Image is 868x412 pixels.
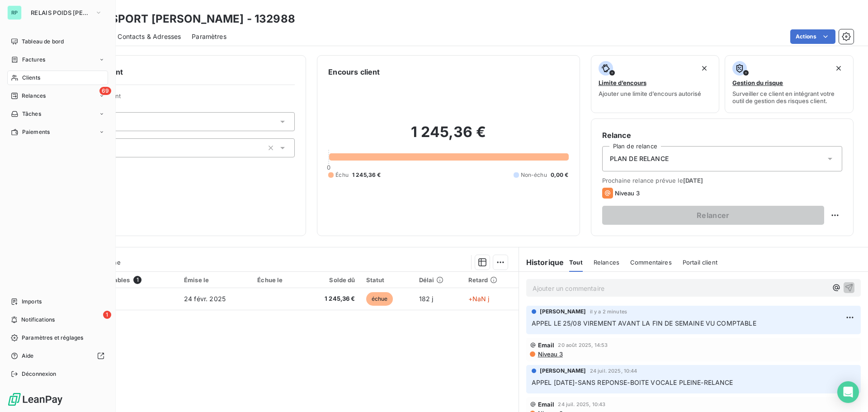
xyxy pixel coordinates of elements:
span: Relances [594,259,619,266]
span: échue [366,292,393,306]
a: Paramètres et réglages [7,331,108,345]
button: Relancer [602,206,824,225]
span: Clients [22,74,40,82]
span: APPEL LE 25/08 VIREMENT AVANT LA FIN DE SEMAINE VU COMPTABLE [532,319,756,327]
span: 24 juil. 2025, 10:44 [590,368,637,374]
span: Relances [22,92,46,100]
h6: Encours client [328,66,380,77]
span: [DATE] [683,177,703,184]
span: Imports [22,298,42,306]
a: 69Relances [7,89,108,103]
span: Ajouter une limite d’encours autorisé [599,90,701,97]
span: Paiements [22,128,50,136]
span: Prochaine relance prévue le [602,177,842,184]
span: 69 [99,87,111,95]
span: 1 [133,276,142,284]
div: Solde dû [308,276,355,284]
a: Tableau de bord [7,34,108,49]
h2: 1 245,36 € [328,123,568,150]
div: Open Intercom Messenger [837,381,859,403]
span: Échu [335,171,349,179]
span: Gestion du risque [732,79,783,86]
div: Retard [468,276,513,284]
span: Factures [22,56,45,64]
span: 1 [103,311,111,319]
h6: Informations client [55,66,295,77]
span: 24 juil. 2025, 10:43 [558,402,605,407]
div: Délai [419,276,458,284]
button: Limite d’encoursAjouter une limite d’encours autorisé [591,55,720,113]
h3: TRANSPORT [PERSON_NAME] - 132988 [80,11,295,27]
a: Imports [7,294,108,309]
span: 0 [327,164,330,171]
a: Clients [7,71,108,85]
span: Contacts & Adresses [118,32,181,41]
span: Niveau 3 [537,350,563,358]
span: 182 j [419,295,434,303]
a: Factures [7,52,108,67]
div: Émise le [184,276,246,284]
h6: Relance [602,130,842,141]
span: Paramètres et réglages [22,334,83,342]
div: Échue le [257,276,297,284]
span: il y a 2 minutes [590,309,627,314]
a: Tâches [7,107,108,121]
span: Tableau de bord [22,38,64,46]
span: [PERSON_NAME] [540,367,586,375]
button: Actions [790,29,835,44]
span: APPEL [DATE]-SANS REPONSE-BOITE VOCALE PLEINE-RELANCE [532,379,733,386]
span: [PERSON_NAME] [540,308,586,316]
span: 24 févr. 2025 [184,295,226,303]
span: Paramètres [192,32,226,41]
span: Niveau 3 [615,189,640,197]
div: Pièces comptables [74,276,173,284]
span: Surveiller ce client en intégrant votre outil de gestion des risques client. [732,90,846,104]
span: Tâches [22,110,41,118]
div: Statut [366,276,408,284]
span: Commentaires [630,259,672,266]
span: 1 245,36 € [352,171,381,179]
span: RELAIS POIDS [PERSON_NAME] [31,9,91,16]
span: PLAN DE RELANCE [610,154,669,163]
a: Aide [7,349,108,363]
span: 20 août 2025, 14:53 [558,342,608,348]
img: Logo LeanPay [7,392,63,407]
div: RP [7,5,22,20]
span: Portail client [683,259,717,266]
span: Notifications [21,316,55,324]
span: +NaN j [468,295,490,303]
span: Déconnexion [22,370,57,378]
span: Email [538,341,555,349]
span: Aide [22,352,34,360]
span: 0,00 € [551,171,569,179]
span: Tout [569,259,583,266]
span: Limite d’encours [599,79,646,86]
a: Paiements [7,125,108,139]
span: Propriétés Client [73,92,295,105]
button: Gestion du risqueSurveiller ce client en intégrant votre outil de gestion des risques client. [725,55,854,113]
span: Non-échu [521,171,547,179]
span: Email [538,401,555,408]
h6: Historique [519,257,564,268]
span: 1 245,36 € [308,294,355,303]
